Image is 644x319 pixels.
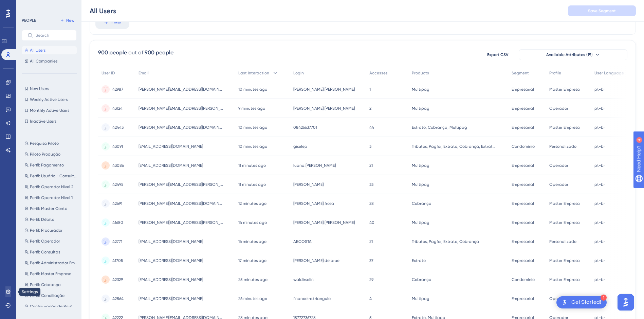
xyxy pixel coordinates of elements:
button: Weekly Active Users [22,95,77,104]
span: 42329 [112,277,123,282]
div: PEOPLE [22,18,36,23]
span: Login [293,70,304,76]
span: 41705 [112,258,123,263]
span: 28 [369,201,374,206]
span: Master Empresa [549,201,580,206]
time: 14 minutes ago [238,220,267,225]
button: Perfil: Débito [22,215,81,224]
span: [EMAIL_ADDRESS][DOMAIN_NAME] [139,239,203,244]
span: Monthly Active Users [30,108,69,113]
span: Multipag [412,182,429,187]
span: Extrato, Cobrança, Multipag [412,125,467,130]
span: [PERSON_NAME][EMAIL_ADDRESS][DOMAIN_NAME] [139,125,223,130]
span: financeiro.triangulo [293,296,331,301]
span: pt-br [594,106,605,111]
span: 43086 [112,163,124,168]
span: Empresarial [512,239,534,244]
span: Perfil: Pagamento [30,162,64,168]
span: Save Segment [588,8,616,14]
span: Tributos, Pagfor, Extrato, Cobrança [412,239,479,244]
div: 1 [601,295,607,301]
span: [PERSON_NAME].delarue [293,258,339,263]
span: Configuração de Parâmetros [30,304,78,309]
span: 40 [369,220,374,225]
button: Inactive Users [22,117,77,125]
span: Master Empresa [549,220,580,225]
button: Configuração de Parâmetros [22,302,81,311]
button: Perfil: Master Conta [22,205,81,213]
span: 29 [369,277,373,282]
span: pt-br [594,87,605,92]
span: 43091 [112,144,123,149]
div: 900 people [98,49,127,57]
span: Empresarial [512,201,534,206]
span: Perfil: Débito [30,217,54,222]
div: Get Started! [571,299,601,306]
span: Perfil: Procurador [30,228,62,233]
span: Master Empresa [549,258,580,263]
time: 11 minutes ago [238,163,266,168]
span: [PERSON_NAME] [293,182,324,187]
span: pt-br [594,296,605,301]
img: launcher-image-alternative-text [560,298,569,306]
time: 9 minutes ago [238,106,265,111]
span: Perfil: Operador Nivel 1 [30,195,73,200]
span: 1 [369,87,371,92]
div: 900 people [145,49,173,57]
span: 37 [369,258,373,263]
input: Search [36,33,71,38]
span: Cobrança [412,201,431,206]
div: out of [128,49,143,57]
div: Open Get Started! checklist, remaining modules: 1 [556,296,607,308]
button: Perfil: Operador Nivel 2 [22,183,81,191]
span: Weekly Active Users [30,97,68,102]
span: Perfil: Master Empresa [30,271,72,277]
time: 12 minutes ago [238,201,266,206]
span: Perfil: Usuário - Consultas [30,173,78,179]
span: Personalizado [549,144,576,149]
button: Piloto Produção [22,150,81,158]
span: User ID [102,70,115,76]
button: Filter [95,15,129,29]
span: Empresarial [512,163,534,168]
span: 41680 [112,220,123,225]
span: [PERSON_NAME].frosa [293,201,334,206]
span: 33 [369,182,373,187]
iframe: UserGuiding AI Assistant Launcher [615,292,636,313]
span: [PERSON_NAME][EMAIL_ADDRESS][PERSON_NAME][DOMAIN_NAME] [139,182,223,187]
div: 4 [47,3,49,9]
span: 21 [369,163,373,168]
button: Available Attributes (19) [519,49,627,60]
button: Perfil: Cobrança [22,281,81,289]
span: pt-br [594,163,605,168]
span: [PERSON_NAME].[PERSON_NAME] [293,87,355,92]
span: Empresarial [512,258,534,263]
span: 42691 [112,201,122,206]
button: Save Segment [568,5,636,16]
span: 4 [369,296,372,301]
span: ABCOSTA [293,239,312,244]
span: New [66,18,74,23]
span: Inactive Users [30,119,56,124]
button: Perfil: Conciliação [22,291,81,300]
span: Master Empresa [549,277,580,282]
span: 43124 [112,106,123,111]
span: giselep [293,144,307,149]
button: Perfil: Pagamento [22,161,81,169]
span: Export CSV [487,52,509,57]
span: Perfil: Operador [30,238,60,244]
span: [PERSON_NAME][EMAIL_ADDRESS][DOMAIN_NAME] [139,201,223,206]
button: Export CSV [481,49,515,60]
span: [PERSON_NAME].[PERSON_NAME] [293,220,355,225]
span: Tributos, Pagfor, Extrato, Cobrança, Extrato [PERSON_NAME]/DOC [412,144,497,149]
span: Multipag [412,163,429,168]
span: Condomínio [512,144,535,149]
button: Perfil: Consultas [22,248,81,256]
span: Filter [111,18,122,26]
span: Empresarial [512,220,534,225]
div: All Users [90,6,116,16]
time: 26 minutes ago [238,296,267,301]
span: Operador [549,182,568,187]
span: Condomínio [512,277,535,282]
